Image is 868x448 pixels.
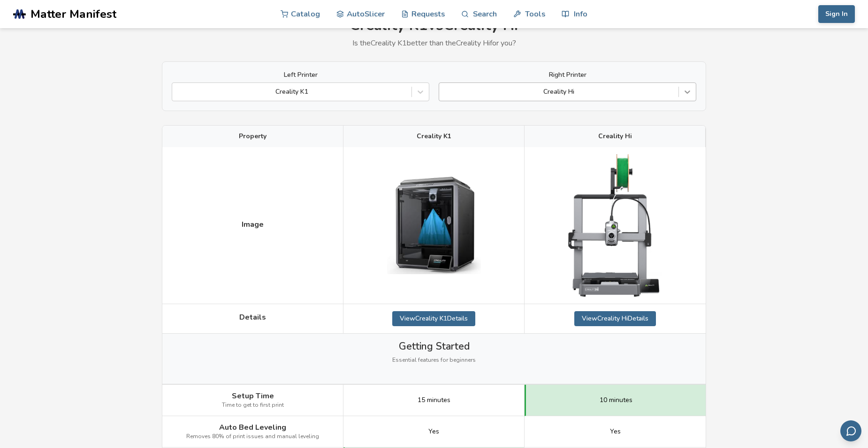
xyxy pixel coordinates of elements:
[242,220,264,229] span: Image
[222,402,284,409] span: Time to get to first print
[840,420,861,441] button: Send feedback via email
[428,428,439,435] span: Yes
[444,88,446,96] input: Creality Hi
[172,71,429,79] label: Left Printer
[239,313,266,321] span: Details
[399,341,470,352] span: Getting Started
[232,392,274,400] span: Setup Time
[392,311,475,326] a: ViewCreality K1Details
[439,71,696,79] label: Right Printer
[239,133,266,140] span: Property
[610,428,621,435] span: Yes
[162,17,706,34] h1: Creality K1 vs Creality Hi
[818,5,855,23] button: Sign In
[600,396,632,404] span: 10 minutes
[30,7,116,21] span: Matter Manifest
[219,423,286,432] span: Auto Bed Leveling
[387,177,481,274] img: Creality K1
[186,433,319,440] span: Removes 80% of print issues and manual leveling
[417,133,451,140] span: Creality K1
[177,88,179,96] input: Creality K1
[574,311,656,326] a: ViewCreality HiDetails
[392,357,476,364] span: Essential features for beginners
[598,133,632,140] span: Creality Hi
[418,396,450,404] span: 15 minutes
[162,39,706,47] p: Is the Creality K1 better than the Creality Hi for you?
[568,154,662,296] img: Creality Hi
